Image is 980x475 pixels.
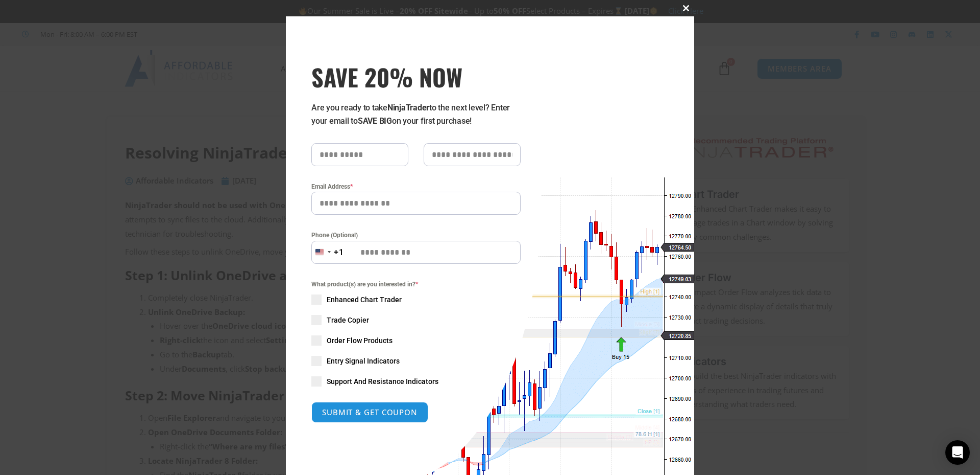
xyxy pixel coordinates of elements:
[334,246,344,259] div: +1
[311,356,521,366] label: Entry Signal Indicators
[327,335,393,346] span: Order Flow Products
[387,103,429,112] strong: NinjaTrader
[311,241,344,264] button: Selected country
[311,101,521,128] p: Are you ready to take to the next level? Enter your email to on your first purchase!
[327,376,438,387] span: Support And Resistance Indicators
[311,295,521,305] label: Enhanced Chart Trader
[311,402,428,423] button: SUBMIT & GET COUPON
[311,279,521,289] span: What product(s) are you interested in?
[327,356,400,366] span: Entry Signal Indicators
[311,62,521,91] span: SAVE 20% NOW
[327,295,402,305] span: Enhanced Chart Trader
[311,230,521,240] label: Phone (Optional)
[945,440,970,465] div: Open Intercom Messenger
[327,315,369,325] span: Trade Copier
[311,182,521,192] label: Email Address
[311,376,521,387] label: Support And Resistance Indicators
[311,335,521,346] label: Order Flow Products
[358,116,392,126] strong: SAVE BIG
[311,315,521,325] label: Trade Copier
